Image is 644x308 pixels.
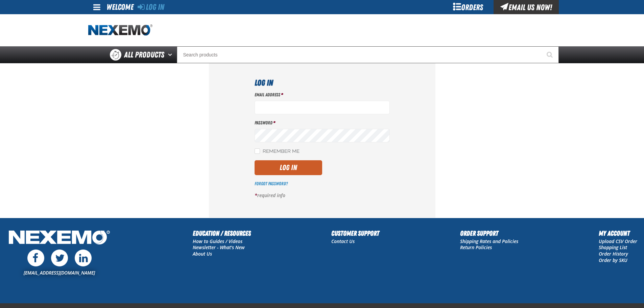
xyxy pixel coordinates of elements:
[331,228,379,238] h2: Customer Support
[599,257,627,263] a: Order by SKU
[599,244,627,251] a: Shopping List
[255,148,260,154] input: Remember Me
[88,24,152,36] a: Home
[255,92,390,98] label: Email Address
[24,269,95,276] a: [EMAIL_ADDRESS][DOMAIN_NAME]
[255,181,288,186] a: Forgot Password?
[193,251,212,257] a: About Us
[7,228,112,248] img: Nexemo Logo
[542,46,559,63] button: Start Searching
[599,228,637,238] h2: My Account
[460,228,518,238] h2: Order Support
[460,238,518,244] a: Shipping Rates and Policies
[255,120,390,126] label: Password
[138,2,164,12] a: Log In
[331,238,355,244] a: Contact Us
[88,24,152,36] img: Nexemo logo
[599,238,637,244] a: Upload CSV Order
[255,192,390,199] p: required info
[193,238,242,244] a: How to Guides / Videos
[193,244,245,251] a: Newsletter - What's New
[255,160,322,175] button: Log In
[124,49,164,61] span: All Products
[166,46,177,63] button: Open All Products pages
[255,77,390,89] h1: Log In
[255,148,300,155] label: Remember Me
[177,46,559,63] input: Search
[193,228,251,238] h2: Education / Resources
[599,251,628,257] a: Order History
[460,244,492,251] a: Return Policies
